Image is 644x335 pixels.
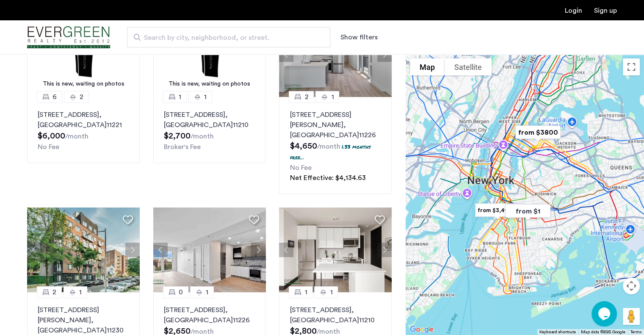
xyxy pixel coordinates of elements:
[79,287,82,297] span: 1
[38,132,65,140] span: $6,000
[498,198,557,224] div: from $1
[290,164,311,171] span: No Fee
[279,208,392,292] img: c030568a-c426-483c-b473-77022edd3556_638739499524403227.png
[164,305,255,325] p: [STREET_ADDRESS] 11226
[445,58,492,75] button: Show satellite imagery
[27,12,140,97] img: 2.gif
[623,308,640,325] button: Drag Pegman onto the map to open Street View
[27,243,41,257] button: Previous apartment
[27,12,140,97] a: This is new, waiting on photos
[290,110,381,140] p: [STREET_ADDRESS][PERSON_NAME] 11226
[279,12,392,97] img: 66a1adb6-6608-43dd-a245-dc7333f8b390_638824126198252652.jpeg
[377,243,392,257] button: Next apartment
[279,97,392,194] a: 21[STREET_ADDRESS][PERSON_NAME], [GEOGRAPHIC_DATA]112261.33 months free...No FeeNet Effective: $4...
[251,243,265,257] button: Next apartment
[53,92,57,102] span: 6
[38,144,59,150] span: No Fee
[191,133,214,140] sub: /month
[127,27,330,47] input: Apartment Search
[153,12,266,97] a: This is new, waiting on photos
[164,144,201,150] span: Broker's Fee
[153,97,266,163] a: 11[STREET_ADDRESS], [GEOGRAPHIC_DATA]11210Broker's Fee
[290,305,381,325] p: [STREET_ADDRESS] 11210
[27,208,140,292] img: 3_638313384672223653.jpeg
[179,287,183,297] span: 0
[191,328,214,335] sub: /month
[594,7,617,14] a: Registration
[623,277,640,294] button: Map camera controls
[290,142,317,150] span: $4,650
[304,92,308,102] span: 2
[31,80,135,89] div: This is new, waiting on photos
[408,324,436,335] img: Google
[80,92,83,102] span: 2
[153,12,266,97] img: 2.gif
[53,287,56,297] span: 2
[317,143,340,150] sub: /month
[509,119,567,145] div: from $3800
[316,328,340,335] sub: /month
[591,301,619,327] iframe: chat widget
[204,92,207,102] span: 1
[144,33,307,43] span: Search by city, neighborhood, or street.
[206,287,208,297] span: 1
[331,92,334,102] span: 1
[330,287,332,297] span: 1
[290,174,365,181] span: Net Effective: $4,134.63
[179,92,181,102] span: 1
[164,110,255,130] p: [STREET_ADDRESS] 11210
[65,133,88,140] sub: /month
[468,197,527,223] div: from $3,418.25
[279,243,293,257] button: Previous apartment
[408,324,436,335] a: Open this area in Google Maps (opens a new window)
[565,7,582,14] a: Login
[27,22,110,53] a: Cazamio Logo
[125,243,140,257] button: Next apartment
[153,208,266,292] img: 1999_638539805060545666.jpeg
[304,287,307,297] span: 1
[340,32,378,42] button: Show or hide filters
[581,330,625,334] span: Map data ©2025 Google
[279,47,293,62] button: Previous apartment
[623,58,640,75] button: Toggle fullscreen view
[27,22,110,53] img: logo
[38,110,129,130] p: [STREET_ADDRESS] 11221
[410,58,445,75] button: Show street map
[158,80,262,89] div: This is new, waiting on photos
[377,47,392,62] button: Next apartment
[27,97,140,163] a: 62[STREET_ADDRESS], [GEOGRAPHIC_DATA]11221No Fee
[630,329,641,335] a: Terms (opens in new tab)
[539,329,576,335] button: Keyboard shortcuts
[164,132,191,140] span: $2,700
[153,243,168,257] button: Previous apartment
